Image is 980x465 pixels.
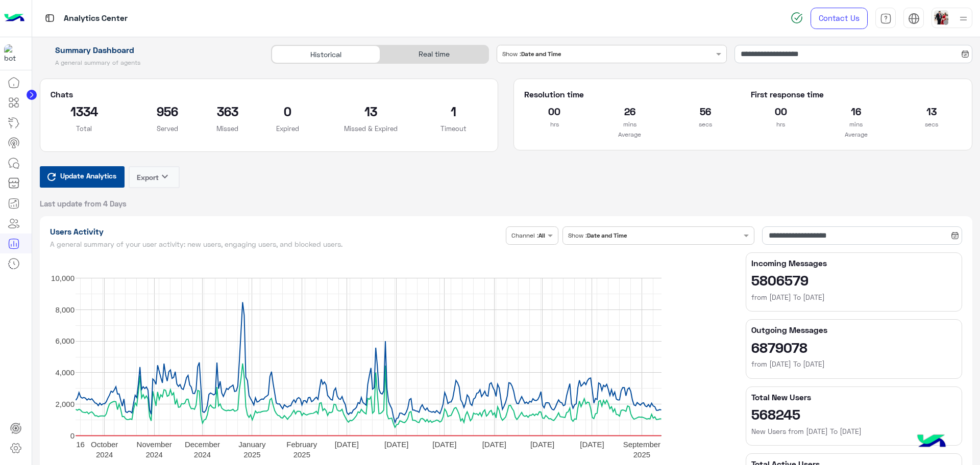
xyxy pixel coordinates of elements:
p: Expired [254,123,322,134]
text: [DATE] [384,440,408,448]
span: Update Analytics [58,169,119,183]
h6: New Users from [DATE] To [DATE] [751,426,957,436]
h2: 6879078 [751,339,957,355]
text: September [623,440,660,448]
button: Exportkeyboard_arrow_down [129,166,180,188]
img: userImage [934,10,948,24]
h2: 363 [216,103,238,119]
h6: from [DATE] To [DATE] [751,359,957,369]
text: 10,000 [51,273,75,282]
h5: A general summary of your user activity: new users, engaging users, and blocked users. [50,240,502,248]
h2: 16 [826,103,886,119]
h5: Total New Users [751,392,957,402]
p: Average [751,130,962,140]
text: [DATE] [580,440,604,448]
text: 2024 [145,450,162,458]
h2: 13 [901,103,962,119]
p: Missed [216,123,238,134]
p: hrs [524,119,584,130]
b: Date and Time [521,50,561,58]
p: Total [51,123,118,134]
h2: 568245 [751,406,957,422]
h2: 00 [751,103,811,119]
b: Date and Time [587,231,627,239]
h5: Resolution time [524,89,735,99]
img: tab [908,13,920,24]
text: October [90,440,117,448]
img: Logo [4,8,24,29]
img: tab [43,12,56,24]
text: 2025 [293,450,310,458]
p: Timeout [420,123,488,134]
img: spinner [791,12,803,24]
h2: 56 [675,103,736,119]
text: 4,000 [55,368,75,377]
a: tab [875,8,896,29]
p: secs [675,119,736,130]
div: Real time [380,45,488,63]
text: 2024 [95,450,112,458]
p: Missed & Expired [337,123,405,134]
text: 8,000 [55,305,75,314]
h2: 956 [133,103,201,119]
p: secs [901,119,962,130]
span: Last update from 4 Days [40,198,127,209]
text: 16 [76,440,85,448]
text: 2025 [243,450,260,458]
h5: Outgoing Messages [751,325,957,335]
img: hulul-logo.png [914,424,949,460]
p: hrs [751,119,811,130]
img: 1403182699927242 [4,44,22,63]
img: profile [957,12,970,25]
text: 2,000 [55,399,75,408]
h2: 0 [254,103,322,119]
p: Served [133,123,201,134]
text: November [136,440,171,448]
p: mins [826,119,886,130]
button: Update Analytics [40,166,125,188]
h5: First response time [751,89,962,99]
h6: from [DATE] To [DATE] [751,292,957,302]
p: Average [524,130,735,140]
h2: 5806579 [751,272,957,288]
h2: 00 [524,103,584,119]
text: February [286,440,317,448]
text: 6,000 [55,337,75,345]
h1: Summary Dashboard [40,45,260,55]
h2: 1334 [51,103,118,119]
text: [DATE] [432,440,456,448]
text: [DATE] [482,440,506,448]
h2: 1 [420,103,488,119]
text: 2024 [193,450,210,458]
p: Analytics Center [64,12,128,25]
h1: Users Activity [50,226,502,237]
h5: Incoming Messages [751,258,957,268]
a: Contact Us [811,8,868,29]
text: [DATE] [334,440,358,448]
div: Historical [272,45,380,63]
b: All [538,231,545,239]
text: 2025 [633,450,650,458]
h2: 13 [337,103,405,119]
p: mins [600,119,660,130]
h5: A general summary of agents [40,59,260,67]
text: December [184,440,219,448]
text: January [238,440,266,448]
h5: Chats [51,89,488,99]
h2: 26 [600,103,660,119]
text: [DATE] [530,440,554,448]
img: tab [880,13,892,24]
i: keyboard_arrow_down [159,170,171,183]
text: 0 [70,431,74,440]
